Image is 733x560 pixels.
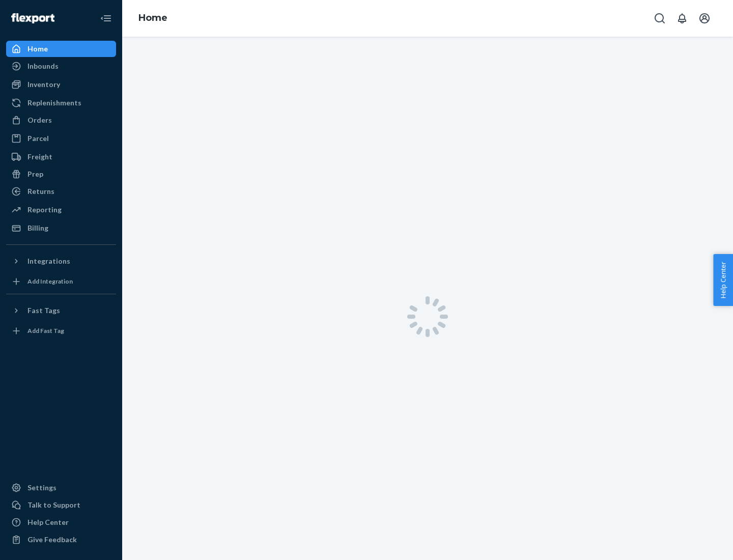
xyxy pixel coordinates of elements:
div: Home [27,44,48,54]
button: Close Navigation [96,8,116,29]
a: Inventory [6,76,116,93]
ol: breadcrumbs [130,4,176,33]
a: Add Fast Tag [6,323,116,339]
div: Inbounds [27,61,59,71]
div: Settings [27,483,57,493]
button: Open Search Box [650,8,670,29]
a: Prep [6,166,116,182]
a: Orders [6,112,116,128]
a: Billing [6,220,116,236]
a: Parcel [6,130,116,147]
div: Billing [27,223,48,233]
button: Help Center [713,254,733,306]
div: Talk to Support [27,500,80,510]
div: Add Integration [27,277,73,286]
a: Reporting [6,202,116,218]
a: Add Integration [6,273,116,290]
div: Reporting [27,205,62,215]
img: Flexport logo [11,13,54,23]
div: Replenishments [27,98,81,108]
a: Home [138,12,167,23]
a: Inbounds [6,58,116,74]
div: Give Feedback [27,535,77,545]
button: Give Feedback [6,531,116,548]
a: Returns [6,183,116,200]
button: Integrations [6,253,116,269]
div: Orders [27,115,52,125]
a: Replenishments [6,95,116,111]
div: Inventory [27,79,60,90]
a: Help Center [6,514,116,530]
button: Open account menu [694,8,715,29]
div: Returns [27,186,54,197]
div: Parcel [27,133,49,144]
a: Talk to Support [6,497,116,513]
div: Fast Tags [27,305,60,316]
button: Fast Tags [6,302,116,319]
div: Help Center [27,517,69,527]
div: Integrations [27,256,70,266]
a: Home [6,41,116,57]
div: Prep [27,169,43,179]
div: Freight [27,152,52,162]
button: Open notifications [672,8,692,29]
div: Add Fast Tag [27,326,64,335]
a: Freight [6,149,116,165]
a: Settings [6,480,116,496]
